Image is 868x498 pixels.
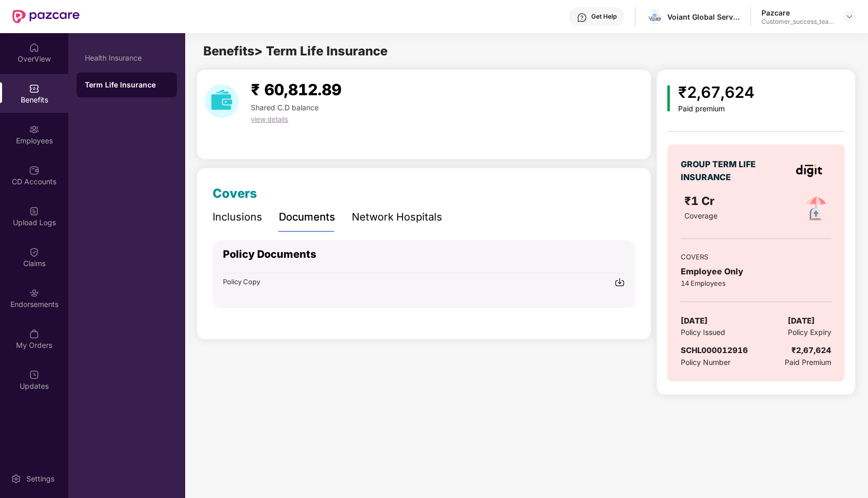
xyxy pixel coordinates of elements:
img: svg+xml;base64,PHN2ZyBpZD0iQ2xhaW0iIHhtbG5zPSJodHRwOi8vd3d3LnczLm9yZy8yMDAwL3N2ZyIgd2lkdGg9IjIwIi... [29,247,39,257]
img: IMG_8296.jpg [648,12,663,23]
div: Pazcare [761,8,834,18]
div: Get Help [591,12,617,21]
span: [DATE] [788,315,815,327]
img: New Pazcare Logo [12,10,80,23]
img: insurerLogo [796,164,822,177]
span: Benefits > Term Life Insurance [203,43,387,58]
img: svg+xml;base64,PHN2ZyBpZD0iRW1wbG95ZWVzIiB4bWxucz0iaHR0cDovL3d3dy53My5vcmcvMjAwMC9zdmciIHdpZHRoPS... [29,124,39,135]
div: ₹2,67,624 [678,80,754,105]
div: Employee Only [681,265,831,278]
img: svg+xml;base64,PHN2ZyBpZD0iQ0RfQWNjb3VudHMiIGRhdGEtbmFtZT0iQ0QgQWNjb3VudHMiIHhtbG5zPSJodHRwOi8vd3... [29,165,39,175]
div: 14 Employees [681,278,831,288]
img: icon [667,85,670,111]
span: Policy Documents [223,248,316,260]
span: SCHL000012916 [681,345,748,355]
div: ₹2,67,624 [791,344,831,357]
div: Settings [23,474,57,484]
img: svg+xml;base64,PHN2ZyBpZD0iRG93bmxvYWQtMjR4MjQiIHhtbG5zPSJodHRwOi8vd3d3LnczLm9yZy8yMDAwL3N2ZyIgd2... [615,277,625,287]
img: svg+xml;base64,PHN2ZyBpZD0iVXBsb2FkX0xvZ3MiIGRhdGEtbmFtZT0iVXBsb2FkIExvZ3MiIHhtbG5zPSJodHRwOi8vd3... [29,206,39,216]
div: Health Insurance [85,54,169,62]
span: Coverage [684,211,717,220]
div: Network Hospitals [352,209,442,225]
div: GROUP TERM LIFE INSURANCE [681,158,771,184]
span: Paid Premium [785,357,831,368]
span: Policy Copy [223,277,260,286]
div: Term Life Insurance [85,80,169,90]
span: Policy Number [681,358,730,367]
span: Policy Issued [681,327,725,338]
img: svg+xml;base64,PHN2ZyBpZD0iRW5kb3JzZW1lbnRzIiB4bWxucz0iaHR0cDovL3d3dy53My5vcmcvMjAwMC9zdmciIHdpZH... [29,288,39,298]
img: svg+xml;base64,PHN2ZyBpZD0iVXBkYXRlZCIgeG1sbnM9Imh0dHA6Ly93d3cudzMub3JnLzIwMDAvc3ZnIiB3aWR0aD0iMj... [29,370,39,380]
div: Documents [279,209,335,225]
span: ₹ 60,812.89 [251,80,341,99]
span: ₹1 Cr [684,194,717,208]
img: svg+xml;base64,PHN2ZyBpZD0iSG9tZSIgeG1sbnM9Imh0dHA6Ly93d3cudzMub3JnLzIwMDAvc3ZnIiB3aWR0aD0iMjAiIG... [29,42,39,53]
img: svg+xml;base64,PHN2ZyBpZD0iQmVuZWZpdHMiIHhtbG5zPSJodHRwOi8vd3d3LnczLm9yZy8yMDAwL3N2ZyIgd2lkdGg9Ij... [29,83,39,94]
img: policyIcon [799,192,833,226]
span: Policy Expiry [788,327,831,338]
img: svg+xml;base64,PHN2ZyBpZD0iTXlfT3JkZXJzIiBkYXRhLW5hbWU9Ik15IE9yZGVycyIgeG1sbnM9Imh0dHA6Ly93d3cudz... [29,329,39,339]
img: svg+xml;base64,PHN2ZyBpZD0iRHJvcGRvd24tMzJ4MzIiIHhtbG5zPSJodHRwOi8vd3d3LnczLm9yZy8yMDAwL3N2ZyIgd2... [845,12,854,21]
div: Inclusions [213,209,262,225]
span: view details [251,115,288,123]
div: Paid premium [678,105,754,113]
div: Voiant Global Services India Private Limited [667,12,740,22]
img: svg+xml;base64,PHN2ZyBpZD0iU2V0dGluZy0yMHgyMCIgeG1sbnM9Imh0dHA6Ly93d3cudzMub3JnLzIwMDAvc3ZnIiB3aW... [11,474,21,484]
span: Shared C.D balance [251,103,319,112]
img: download [205,84,238,118]
span: [DATE] [681,315,708,327]
div: Customer_success_team_lead [761,18,834,26]
img: svg+xml;base64,PHN2ZyBpZD0iSGVscC0zMngzMiIgeG1sbnM9Imh0dHA6Ly93d3cudzMub3JnLzIwMDAvc3ZnIiB3aWR0aD... [577,12,587,23]
div: Covers [213,184,257,203]
div: COVERS [681,252,831,262]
